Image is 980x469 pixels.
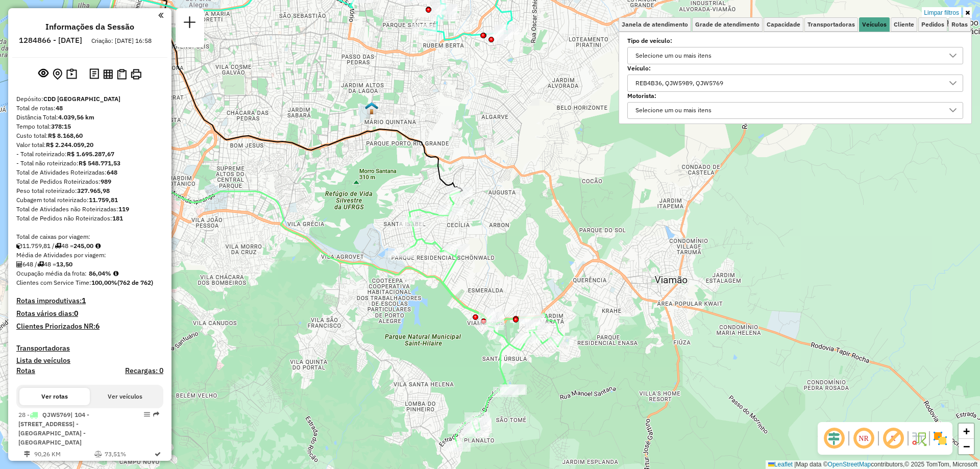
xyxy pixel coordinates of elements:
a: Clique aqui para minimizar o painel [158,9,163,21]
span: Ocultar NR [851,426,876,451]
strong: 13,50 [56,260,72,268]
span: Clientes com Service Time: [16,279,91,286]
button: Visualizar Romaneio [115,67,129,82]
strong: 48 [56,104,63,112]
button: Ver rotas [19,388,90,405]
div: Map data © contributors,© 2025 TomTom, Microsoft [766,460,980,469]
span: Ocultar deslocamento [822,426,846,451]
div: Criação: [DATE] 16:58 [87,36,156,45]
div: Total de caixas por viagem: [16,232,163,241]
div: 648 / 48 = [16,260,163,269]
div: Tempo total: [16,122,163,131]
div: Depósito: [16,94,163,104]
div: - Total roteirizado: [16,150,163,159]
strong: 378:15 [51,122,71,130]
button: Logs desbloquear sessão [87,66,101,82]
button: Visualizar relatório de Roteirização [101,67,115,81]
h4: Rotas vários dias: [16,309,163,318]
a: Nova sessão e pesquisa [180,12,200,35]
h4: Lista de veículos [16,356,163,365]
div: 11.759,81 / 48 = [16,241,163,251]
img: Exibir/Ocultar setores [932,430,948,447]
strong: 648 [107,168,117,176]
a: Zoom out [959,439,974,454]
strong: 4.039,56 km [58,113,94,121]
strong: 1 [82,296,86,305]
img: 712 UDC Light Floresta [365,102,378,115]
i: Total de Atividades [16,261,22,267]
i: Meta Caixas/viagem: 242,33 Diferença: 2,67 [95,243,101,249]
strong: R$ 1.695.287,67 [67,150,114,158]
i: Distância Total [24,451,30,457]
div: Valor total: [16,140,163,150]
a: Leaflet [768,461,793,468]
div: Média de Atividades por viagem: [16,251,163,260]
button: Painel de Sugestão [64,66,79,82]
div: Distância Total: [16,113,163,122]
span: Transportadoras [807,21,855,28]
button: Ver veículos [90,388,160,405]
strong: R$ 8.168,60 [48,132,83,139]
div: REB4B36, QJW5989, QJW5769 [632,75,727,91]
img: Fluxo de ruas [911,430,927,447]
span: Veículos [862,21,887,28]
h4: Clientes Priorizados NR: [16,322,163,331]
h4: Transportadoras [16,344,163,353]
strong: 181 [112,214,123,222]
strong: 245,00 [73,242,93,250]
div: Total de rotas: [16,104,163,113]
span: Janela de atendimento [622,21,688,28]
div: - Total não roteirizado: [16,159,163,168]
div: Total de Atividades não Roteirizadas: [16,205,163,214]
div: Selecione um ou mais itens [632,47,715,64]
a: Ocultar filtros [963,7,972,18]
button: Centralizar mapa no depósito ou ponto de apoio [51,66,64,82]
strong: (762 de 762) [117,279,153,286]
button: Imprimir Rotas [129,67,143,82]
span: Ocupação média da frota: [16,269,87,277]
strong: 327.965,98 [77,187,110,194]
span: Cliente [894,21,914,28]
h4: Informações da Sessão [45,22,134,32]
td: 90,26 KM [34,449,94,459]
span: Grade de atendimento [695,21,759,28]
span: | [794,461,796,468]
span: | 104 - [STREET_ADDRESS] - [GEOGRAPHIC_DATA] - [GEOGRAPHIC_DATA] [18,411,89,446]
span: QJW5769 [42,411,70,418]
em: Rota exportada [153,411,159,417]
strong: 86,04% [89,269,111,277]
h6: 1284866 - [DATE] [19,36,82,45]
div: Cubagem total roteirizado: [16,195,163,205]
div: Total de Atividades Roteirizadas: [16,168,163,177]
h4: Rotas [16,366,35,375]
i: Rota otimizada [155,451,161,457]
span: + [963,425,970,437]
span: Capacidade [767,21,800,28]
label: Tipo de veículo: [627,36,963,45]
span: − [963,440,970,453]
strong: R$ 2.244.059,20 [46,141,93,149]
i: Total de rotas [37,261,44,267]
strong: CDD [GEOGRAPHIC_DATA] [43,95,120,103]
strong: 989 [101,178,111,185]
h4: Rotas improdutivas: [16,297,163,305]
label: Veículo: [627,64,963,73]
strong: R$ 548.771,53 [79,159,120,167]
em: Opções [144,411,150,417]
strong: 11.759,81 [89,196,118,204]
div: Total de Pedidos Roteirizados: [16,177,163,186]
button: Exibir sessão original [36,66,51,82]
strong: 6 [95,322,100,331]
i: Total de rotas [55,243,61,249]
strong: 100,00% [91,279,117,286]
span: Pedidos [921,21,944,28]
a: Zoom in [959,424,974,439]
div: Selecione um ou mais itens [632,103,715,119]
label: Motorista: [627,91,963,101]
span: 28 - [18,411,89,446]
td: 73,51% [104,449,154,459]
em: Média calculada utilizando a maior ocupação (%Peso ou %Cubagem) de cada rota da sessão. Rotas cro... [113,270,118,277]
strong: 0 [74,309,78,318]
div: Total de Pedidos não Roteirizados: [16,214,163,223]
strong: 119 [118,205,129,213]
